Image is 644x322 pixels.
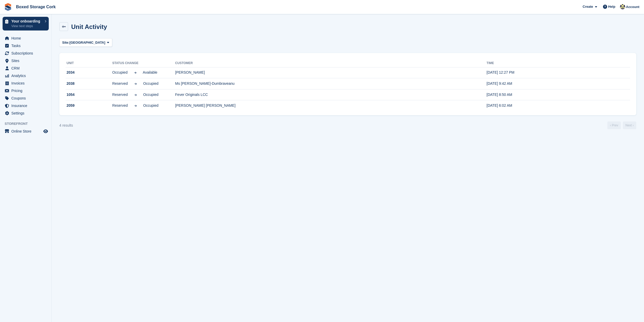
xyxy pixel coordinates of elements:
span: Storefront [5,121,51,126]
th: Status change [112,59,175,67]
span: Coupons [11,95,42,102]
span: [GEOGRAPHIC_DATA] [69,40,105,45]
a: Your onboarding View next steps [3,17,49,30]
a: menu [3,42,49,49]
span: Occupied [143,92,159,97]
time: 2025-08-15 11:27:15 UTC [487,70,515,74]
td: Ms [PERSON_NAME]-Dumbraveanu [175,78,487,89]
a: menu [3,72,49,79]
a: menu [3,57,49,64]
p: Your onboarding [11,19,42,23]
a: menu [3,110,49,117]
span: Pricing [11,87,42,94]
span: Home [11,35,42,42]
span: Available [143,70,158,75]
td: Fever Originals LCC [175,89,487,100]
span: Account [626,4,639,10]
a: menu [3,80,49,87]
img: stora-icon-8386f47178a22dfd0bd8f6a31ec36ba5ce8667c1dd55bd0f319d3a0aa187defe.svg [4,3,12,11]
a: menu [3,102,49,109]
td: [PERSON_NAME] [175,67,487,78]
span: Occupied [143,103,159,108]
span: Help [608,4,615,9]
a: Previous [607,121,621,129]
span: Reserved [112,81,128,86]
time: 2025-08-15 08:42:01 UTC [487,81,512,86]
button: Site: [GEOGRAPHIC_DATA] [59,38,112,47]
span: Occupied [143,81,159,86]
a: menu [3,50,49,57]
span: Analytics [11,72,42,79]
p: View next steps [11,24,42,28]
span: Reserved [112,103,128,108]
span: Tasks [11,42,42,49]
td: 2034 [66,67,112,78]
span: Online Store [11,128,42,135]
span: Invoices [11,80,42,87]
time: 2025-08-15 05:02:35 UTC [487,103,512,108]
a: Next [623,121,636,129]
a: Boxed Storage Cork [14,3,58,11]
th: Customer [175,59,487,67]
a: Preview store [43,128,49,134]
th: Time [487,59,630,67]
a: menu [3,128,49,135]
td: [PERSON_NAME] [PERSON_NAME] [175,100,487,111]
nav: Page [606,121,637,129]
span: Site: [62,40,69,45]
span: CRM [11,65,42,72]
td: 1054 [66,89,112,100]
th: Unit [66,59,112,67]
span: Create [583,4,593,9]
span: Insurance [11,102,42,109]
td: 2038 [66,78,112,89]
a: menu [3,95,49,102]
span: Subscriptions [11,50,42,57]
span: Reserved [112,92,128,97]
span: Settings [11,110,42,117]
a: menu [3,65,49,72]
time: 2025-08-15 07:50:45 UTC [487,93,512,97]
div: 4 results [59,123,73,128]
span: Sites [11,57,42,64]
a: menu [3,35,49,42]
h1: Unit Activity [71,23,107,30]
a: menu [3,87,49,94]
span: Occupied [112,70,127,75]
td: 2059 [66,100,112,111]
img: Adam Paul [620,4,625,9]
